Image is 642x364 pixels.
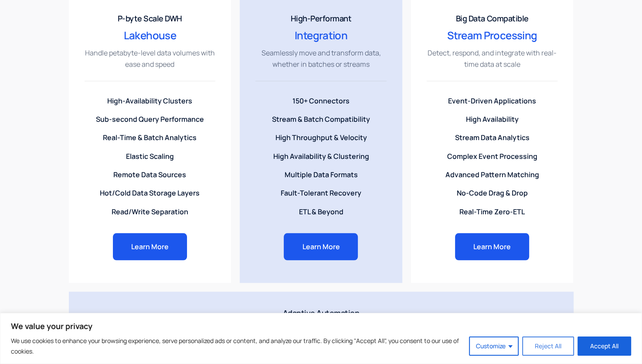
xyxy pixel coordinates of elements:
[85,307,558,319] h4: Adaptive Automation
[427,47,558,70] p: Detect, respond, and integrate with real-time data at scale
[107,95,192,106] span: High-Availability Clusters
[255,47,387,70] p: Seamlessly move and transform data, whether in batches or streams
[272,113,370,125] span: Stream & Batch Compatibility
[281,187,361,199] span: Fault-Tolerant Recovery
[273,151,369,162] span: High Availability & Clustering
[255,13,387,24] h4: High-Performant
[126,151,174,162] span: Elastic Scaling
[302,243,340,250] span: Learn More
[85,47,216,70] p: Handle petabyte-level data volumes with ease and speed
[466,113,519,125] span: High Availability
[113,169,186,180] span: Remote Data Sources
[522,337,574,356] button: Reject All
[103,132,197,143] span: Real-Time & Batch Analytics
[459,206,525,217] span: Real-Time Zero-ETL
[598,322,642,364] iframe: Chat Widget
[113,233,187,260] a: Learn More
[457,187,528,199] span: No-Code Drag & Drop
[85,13,216,24] h4: P-byte Scale DWH
[96,113,204,125] span: Sub-second Query Performance
[284,169,357,180] span: Multiple Data Formats
[11,336,462,357] p: We use cookies to enhance your browsing experience, serve personalized ads or content, and analyz...
[473,243,511,250] span: Learn More
[427,13,558,24] h4: Big Data Compatible
[275,132,367,143] span: High Throughput & Velocity
[447,151,537,162] span: Complex Event Processing
[131,243,169,250] span: Learn More
[455,132,530,143] span: Stream Data Analytics
[445,169,539,180] span: Advanced Pattern Matching
[427,29,558,42] h3: Stream Processing
[448,95,536,106] span: Event-Driven Applications
[112,206,188,217] span: Read/Write Separation
[292,95,350,106] span: 150+ Connectors
[85,29,216,42] h3: Lakehouse
[455,233,529,260] a: Learn More
[11,321,631,331] p: We value your privacy
[100,187,200,199] span: Hot/Cold Data Storage Layers
[469,337,519,356] button: Customize
[255,29,387,42] h3: Integration
[577,337,631,356] button: Accept All
[284,233,358,260] a: Learn More
[299,206,343,217] span: ETL & Beyond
